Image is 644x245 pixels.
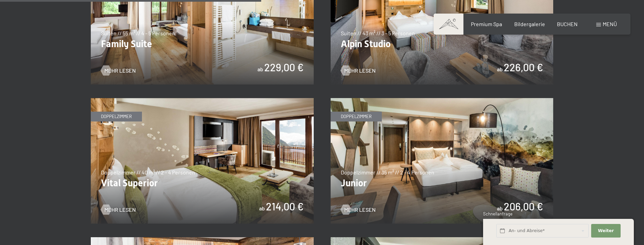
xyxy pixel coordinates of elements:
[331,238,554,242] a: Single Superior
[341,206,376,213] a: Mehr Lesen
[104,67,136,74] span: Mehr Lesen
[91,238,314,242] a: Single Alpin
[514,21,545,27] a: Bildergalerie
[101,206,136,213] a: Mehr Lesen
[331,98,554,102] a: Junior
[91,98,314,102] a: Vital Superior
[344,67,376,74] span: Mehr Lesen
[91,98,314,224] img: Vital Superior
[483,211,513,216] span: Schnellanfrage
[331,98,554,224] img: Junior
[104,206,136,213] span: Mehr Lesen
[471,21,502,27] a: Premium Spa
[101,67,136,74] a: Mehr Lesen
[591,224,620,238] button: Weiter
[603,21,617,27] span: Menü
[557,21,578,27] a: BUCHEN
[598,228,614,234] span: Weiter
[341,67,376,74] a: Mehr Lesen
[344,206,376,213] span: Mehr Lesen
